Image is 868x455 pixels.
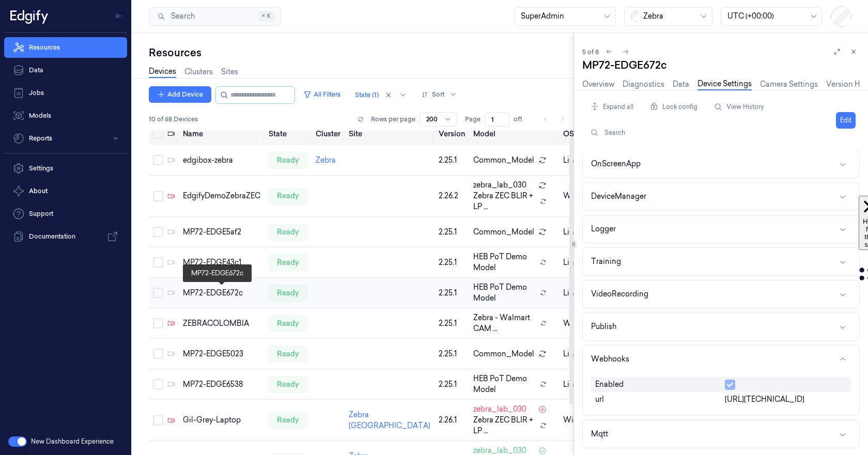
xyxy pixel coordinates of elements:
[316,155,336,165] a: Zebra
[183,379,260,390] div: MP72-EDGE6538
[591,224,616,234] div: Logger
[583,346,859,373] button: Webhooks
[439,379,465,390] div: 2.25.1
[269,315,307,332] div: ready
[312,122,345,145] th: Cluster
[582,79,614,90] a: Overview
[586,99,638,115] button: Expand all
[153,288,163,298] button: Select row
[646,97,702,117] div: Lock config
[583,150,859,178] button: OnScreenApp
[563,379,597,390] p: linux
[623,79,664,90] a: Diagnostics
[538,112,569,127] nav: pagination
[698,79,752,90] a: Device Settings
[591,159,641,169] div: OnScreenApp
[473,227,534,238] span: Common_Model
[183,155,260,166] div: edgibox-zebra
[269,188,307,205] div: ready
[514,115,530,124] span: of 1
[583,215,859,243] button: Logger
[269,254,307,271] div: ready
[465,115,481,124] span: Page
[473,282,536,304] span: HEB PoT Demo Model
[4,181,127,201] button: About
[591,354,629,365] div: Webhooks
[269,224,307,240] div: ready
[149,45,574,60] div: Resources
[183,288,260,299] div: MP72-EDGE672c
[371,115,415,124] p: Rows per page
[4,226,127,247] a: Documentation
[184,67,213,77] a: Clusters
[583,313,859,340] button: Publish
[563,227,597,238] p: linux
[473,373,536,395] span: HEB PoT Demo Model
[473,312,536,334] span: Zebra - Walmart CAM ...
[439,349,465,359] div: 2.25.1
[153,415,163,426] button: Select row
[673,79,689,90] a: Data
[4,83,127,103] a: Jobs
[760,79,818,90] a: Camera Settings
[563,288,597,299] p: linux
[725,394,804,405] span: [URL][TECHNICAL_ID]
[179,122,265,145] th: Name
[439,191,465,201] div: 2.26.2
[111,8,127,24] button: Toggle Navigation
[473,404,526,415] span: zebra_lab_030
[183,257,260,268] div: MP72-EDGE43c1
[563,155,597,166] p: linux
[563,257,597,268] p: linux
[167,11,195,22] span: Search
[269,376,307,393] div: ready
[149,7,281,26] button: Search⌘K
[439,318,465,329] div: 2.25.1
[583,183,859,210] button: DeviceManager
[583,248,859,275] button: Training
[221,67,238,77] a: Sites
[153,129,163,139] button: Select all
[183,349,260,359] div: MP72-EDGE5023
[646,99,702,115] button: Lock config
[563,191,597,201] p: windows
[4,60,127,81] a: Data
[439,257,465,268] div: 2.25.1
[153,227,163,237] button: Select row
[583,373,859,415] div: Webhooks
[591,289,648,300] div: VideoRecording
[269,285,307,301] div: ready
[473,252,536,273] span: HEB PoT Demo Model
[153,257,163,268] button: Select row
[183,415,260,426] div: Gil-Grey-Laptop
[586,97,638,117] div: Expand all
[153,349,163,359] button: Select row
[563,349,597,359] p: linux
[473,415,536,436] span: Zebra ZEC BLIR + LP ...
[183,191,260,201] div: EdgifyDemoZebraZEC
[149,86,211,103] button: Add Device
[349,410,430,430] a: Zebra [GEOGRAPHIC_DATA]
[591,191,646,202] div: DeviceManager
[299,86,345,103] button: All Filters
[563,415,597,426] p: windows
[582,58,860,72] div: MP72-EDGE672c
[269,346,307,362] div: ready
[836,112,856,129] button: Edit
[4,203,127,224] a: Support
[265,122,312,145] th: State
[153,155,163,165] button: Select row
[153,379,163,389] button: Select row
[269,152,307,168] div: ready
[439,415,465,426] div: 2.26.1
[153,318,163,328] button: Select row
[559,122,601,145] th: OS
[269,412,307,429] div: ready
[153,191,163,201] button: Select row
[469,122,559,145] th: Model
[591,256,621,267] div: Training
[4,128,127,149] button: Reports
[563,318,597,329] p: windows
[183,227,260,238] div: MP72-EDGE5af2
[710,99,768,115] button: View History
